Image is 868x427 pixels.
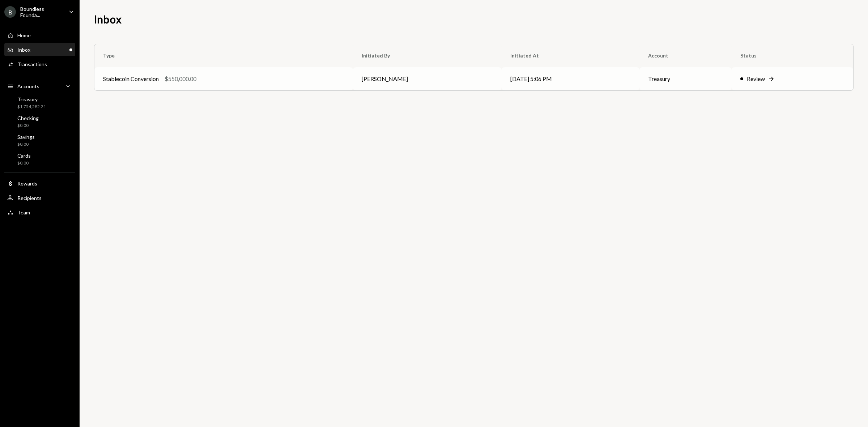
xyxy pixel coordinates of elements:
div: Treasury [17,96,46,102]
div: $1,754,282.21 [17,104,46,110]
a: Rewards [4,177,75,190]
div: Home [17,32,31,38]
a: Checking$0.00 [4,113,75,130]
div: $0.00 [17,160,31,166]
td: [PERSON_NAME] [353,67,502,90]
th: Account [639,44,732,67]
div: Team [17,209,30,215]
a: Recipients [4,191,75,204]
div: $550,000.00 [165,74,196,83]
div: Inbox [17,47,30,53]
div: Checking [17,115,39,121]
div: Rewards [17,180,37,187]
div: Review [747,74,765,83]
a: Inbox [4,43,75,56]
div: Boundless Founda... [20,6,63,18]
div: Stablecoin Conversion [103,74,159,83]
th: Initiated At [502,44,639,67]
th: Type [94,44,353,67]
td: Treasury [639,67,732,90]
div: Accounts [17,83,39,89]
div: Transactions [17,61,47,67]
div: B [4,6,16,18]
a: Accounts [4,80,75,93]
div: Recipients [17,195,42,201]
a: Home [4,29,75,42]
h1: Inbox [94,12,122,26]
a: Team [4,206,75,219]
th: Status [732,44,853,67]
div: Cards [17,153,31,159]
th: Initiated By [353,44,502,67]
div: Savings [17,134,35,140]
div: $0.00 [17,123,39,129]
td: [DATE] 5:06 PM [502,67,639,90]
a: Treasury$1,754,282.21 [4,94,75,111]
a: Savings$0.00 [4,132,75,149]
a: Transactions [4,57,75,71]
a: Cards$0.00 [4,150,75,168]
div: $0.00 [17,141,35,148]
